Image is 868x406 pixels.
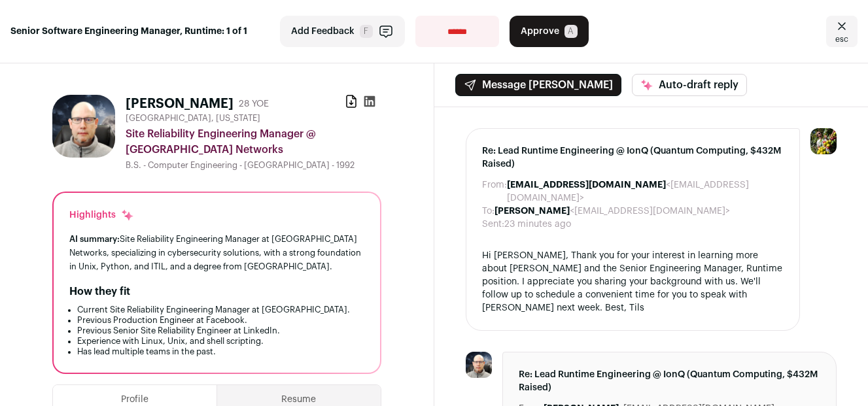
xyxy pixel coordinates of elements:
[10,25,247,38] strong: Senior Software Engineering Manager, Runtime: 1 of 1
[495,205,730,218] dd: <[EMAIL_ADDRESS][DOMAIN_NAME]>
[77,347,364,357] li: Has lead multiple teams in the past.
[482,218,504,231] dt: Sent:
[77,305,364,315] li: Current Site Reliability Engineering Manager at [GEOGRAPHIC_DATA].
[835,34,848,44] span: esc
[466,352,492,378] img: 1611276021181
[77,326,364,336] li: Previous Senior Site Reliability Engineer at LinkedIn.
[510,16,589,47] button: Approve A
[482,249,784,314] div: Hi [PERSON_NAME], Thank you for your interest in learning more about [PERSON_NAME] and the Senior...
[126,95,234,113] h1: [PERSON_NAME]
[495,207,570,216] b: [PERSON_NAME]
[69,232,364,273] div: Site Reliability Engineering Manager at [GEOGRAPHIC_DATA] Networks, specializing in cybersecurity...
[810,128,837,154] img: 6689865-medium_jpg
[521,25,559,38] span: Approve
[126,160,381,171] div: B.S. - Computer Engineering - [GEOGRAPHIC_DATA] - 1992
[360,25,373,38] span: F
[632,74,747,96] button: Auto-draft reply
[239,97,269,110] div: 28 YOE
[482,178,507,205] dt: From:
[52,95,115,158] img: 1611276021181
[126,113,260,124] span: [GEOGRAPHIC_DATA], [US_STATE]
[77,315,364,326] li: Previous Production Engineer at Facebook.
[77,336,364,347] li: Experience with Linux, Unix, and shell scripting.
[455,74,621,96] button: Message [PERSON_NAME]
[69,284,130,299] h2: How they fit
[519,368,821,394] span: Re: Lead Runtime Engineering @ IonQ (Quantum Computing, $432M Raised)
[291,25,355,38] span: Add Feedback
[126,126,381,158] div: Site Reliability Engineering Manager @ [GEOGRAPHIC_DATA] Networks
[482,144,784,171] span: Re: Lead Runtime Engineering @ IonQ (Quantum Computing, $432M Raised)
[482,205,495,218] dt: To:
[826,16,858,47] a: Close
[507,180,666,190] b: [EMAIL_ADDRESS][DOMAIN_NAME]
[564,25,578,38] span: A
[280,16,405,47] button: Add Feedback F
[507,178,784,205] dd: <[EMAIL_ADDRESS][DOMAIN_NAME]>
[69,235,120,243] span: AI summary:
[504,218,571,231] dd: 23 minutes ago
[69,209,134,222] div: Highlights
